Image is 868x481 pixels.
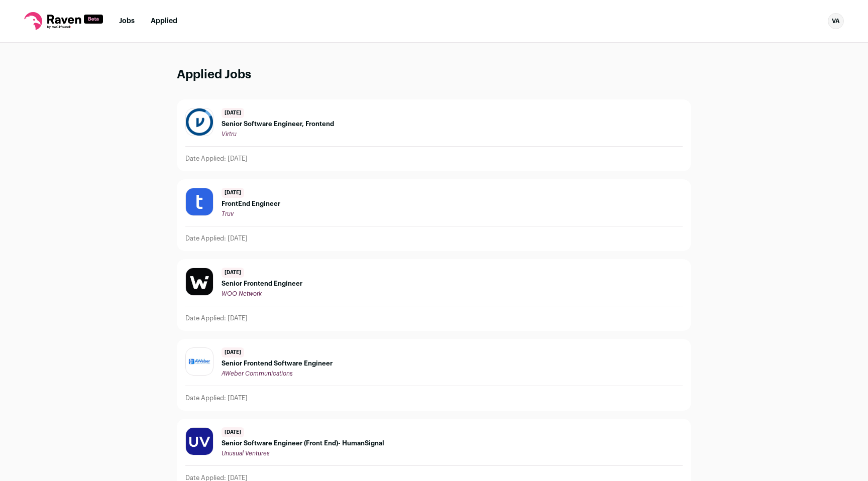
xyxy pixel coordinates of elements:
p: Date Applied: [DATE] [185,234,248,243]
span: [DATE] [222,108,244,118]
span: Senior Software Engineer (Front End)- HumanSignal [222,439,384,447]
span: FrontEnd Engineer [222,200,280,208]
a: Jobs [119,18,135,25]
p: Date Applied: [DATE] [185,394,248,402]
a: [DATE] Senior Software Engineer, Frontend Virtru Date Applied: [DATE] [177,100,691,171]
button: Open dropdown [828,13,844,29]
span: WOO Network [222,291,262,297]
span: Unusual Ventures [222,450,270,456]
h1: Applied Jobs [177,67,691,83]
span: Senior Frontend Engineer [222,280,302,288]
span: [DATE] [222,427,244,437]
div: VA [828,13,844,29]
a: Applied [151,18,177,25]
a: [DATE] Senior Frontend Engineer WOO Network Date Applied: [DATE] [177,260,691,330]
span: Virtru [222,131,237,137]
img: 913b86cd6f895b06c3c54479cc6935d165c54bbffc9f4a50be0f668728d93139.png [186,108,213,136]
p: Date Applied: [DATE] [185,314,248,322]
span: [DATE] [222,347,244,357]
img: 53c167739e4ee33d184c4859e00ed690c804ae1978062646f7afb92d5a160f78.jpg [186,268,213,295]
img: 5e616f583ce64f850c6d7fe86e455af84399507ce64e3fe3ac81043410fed641.png [186,428,213,455]
img: 03ad79e592a9b61f37c6be0e1217e7de278c5b464001971c9d3f1016df8f8c7b.jpg [186,358,213,366]
span: Truv [222,211,234,217]
span: [DATE] [222,268,244,278]
p: Date Applied: [DATE] [185,155,248,163]
span: Senior Frontend Software Engineer [222,359,333,368]
img: 77245313c24edab5a12618150223aa06d3325bda63b6bbad2dd1d2a2c3c5404c.jpg [186,188,213,215]
span: Senior Software Engineer, Frontend [222,120,334,128]
span: AWeber Communications [222,371,293,377]
a: [DATE] FrontEnd Engineer Truv Date Applied: [DATE] [177,180,691,251]
a: [DATE] Senior Frontend Software Engineer AWeber Communications Date Applied: [DATE] [177,339,691,410]
span: [DATE] [222,188,244,198]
